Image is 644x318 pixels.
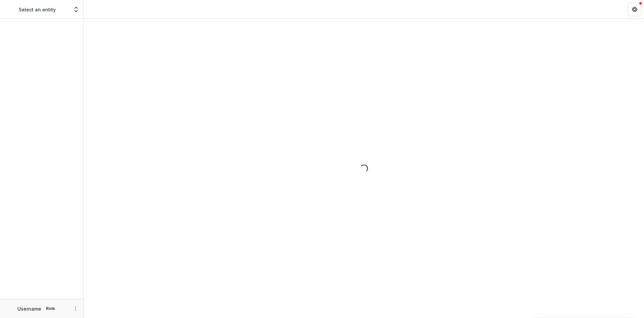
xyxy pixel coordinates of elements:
p: Username [17,305,41,312]
p: Role [44,306,57,312]
button: More [71,305,79,313]
button: Get Help [628,3,641,16]
button: Open entity switcher [71,3,81,16]
p: Select an entity [19,6,56,13]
